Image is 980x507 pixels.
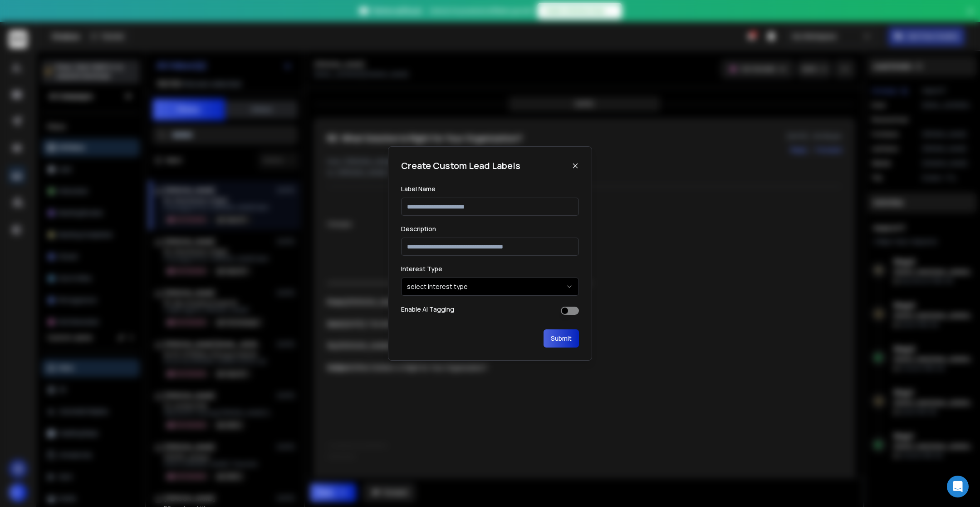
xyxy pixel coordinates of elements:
[947,476,969,497] div: Open Intercom Messenger
[401,305,454,313] label: Enable AI Tagging
[401,224,436,233] label: Description
[401,184,436,193] label: Label Name
[401,264,442,273] label: Interest Type
[401,159,520,172] h1: Create Custom Lead Labels
[544,329,579,348] button: Submit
